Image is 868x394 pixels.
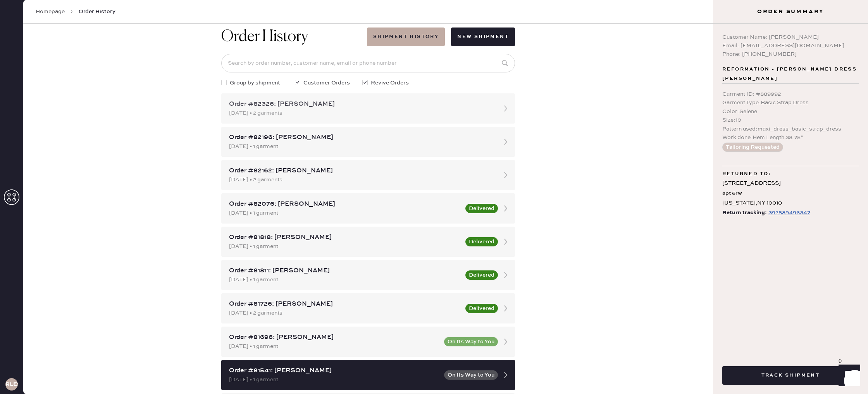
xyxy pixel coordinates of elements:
[36,8,65,15] a: Homepage
[229,175,493,184] div: [DATE] • 2 garments
[722,98,859,107] div: Garment Type : Basic Strap Dress
[722,208,767,218] span: Return tracking:
[229,133,493,142] div: Order #82196: [PERSON_NAME]
[371,79,409,87] span: Revive Orders
[229,342,439,351] div: [DATE] • 1 garment
[722,169,771,179] span: Returned to:
[229,375,439,384] div: [DATE] • 1 garment
[722,41,859,50] div: Email: [EMAIL_ADDRESS][DOMAIN_NAME]
[229,275,461,284] div: [DATE] • 1 garment
[465,304,498,313] button: Delivered
[229,242,461,251] div: [DATE] • 1 garment
[722,371,859,379] a: Track Shipment
[221,28,308,46] h1: Order History
[229,309,461,317] div: [DATE] • 2 garments
[722,125,859,133] div: Pattern used : maxi_dress_basic_strap_dress
[722,179,859,208] div: [STREET_ADDRESS] apt 6rw [US_STATE] , NY 10010
[768,208,810,217] div: https://www.fedex.com/apps/fedextrack/?tracknumbers=392589496347&cntry_code=US
[722,366,859,385] button: Track Shipment
[722,143,783,152] button: Tailoring Requested
[722,50,859,58] div: Phone: [PHONE_NUMBER]
[229,200,461,209] div: Order #82076: [PERSON_NAME]
[465,204,498,213] button: Delivered
[722,133,859,142] div: Work done : Hem Length 38.75”
[221,54,515,72] input: Search by order number, customer name, email or phone number
[722,33,859,41] div: Customer Name: [PERSON_NAME]
[722,65,859,83] span: Reformation - [PERSON_NAME] Dress [PERSON_NAME]
[229,100,493,109] div: Order #82326: [PERSON_NAME]
[713,8,868,15] h3: Order Summary
[303,79,350,87] span: Customer Orders
[367,28,445,46] button: Shipment History
[722,107,859,116] div: Color : Selene
[229,142,493,151] div: [DATE] • 1 garment
[229,209,461,217] div: [DATE] • 1 garment
[722,116,859,124] div: Size : 10
[5,382,18,387] h3: RLESA
[444,337,498,346] button: On Its Way to You
[229,166,493,175] div: Order #82162: [PERSON_NAME]
[722,90,859,98] div: Garment ID : # 889992
[465,237,498,246] button: Delivered
[229,366,439,375] div: Order #81541: [PERSON_NAME]
[831,359,865,392] iframe: Front Chat
[465,270,498,280] button: Delivered
[230,79,280,87] span: Group by shipment
[229,333,439,342] div: Order #81696: [PERSON_NAME]
[767,208,810,218] a: 392589496347
[229,266,461,275] div: Order #81811: [PERSON_NAME]
[451,28,515,46] button: New Shipment
[229,233,461,242] div: Order #81818: [PERSON_NAME]
[444,370,498,380] button: On Its Way to You
[79,8,115,15] span: Order History
[229,299,461,309] div: Order #81726: [PERSON_NAME]
[229,109,493,117] div: [DATE] • 2 garments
